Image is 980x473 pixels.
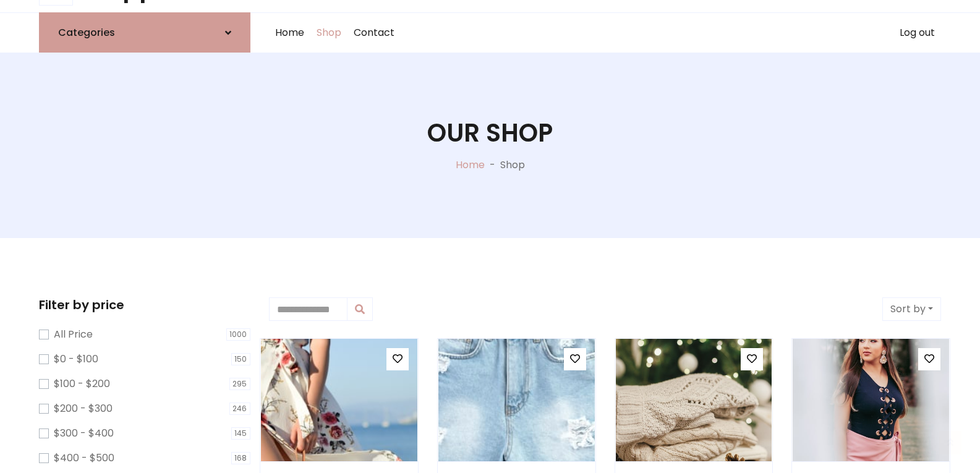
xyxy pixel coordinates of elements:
h1: Our Shop [427,118,553,148]
p: - [485,158,500,173]
span: 145 [231,427,251,440]
a: Home [269,13,310,53]
a: Contact [347,13,401,53]
label: $400 - $500 [54,451,114,466]
span: 150 [231,353,251,365]
span: 1000 [226,328,251,341]
h5: Filter by price [39,297,250,312]
label: $100 - $200 [54,377,110,391]
p: Shop [500,158,525,173]
h6: Categories [58,27,115,38]
a: Log out [893,13,941,53]
a: Categories [39,12,250,53]
a: Shop [310,13,347,53]
span: 246 [229,403,251,415]
label: $0 - $100 [54,352,98,367]
button: Sort by [882,297,941,321]
span: 168 [231,452,251,464]
a: Home [456,158,485,172]
span: 295 [229,378,251,390]
label: All Price [54,327,93,342]
label: $300 - $400 [54,426,114,441]
label: $200 - $300 [54,401,113,416]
